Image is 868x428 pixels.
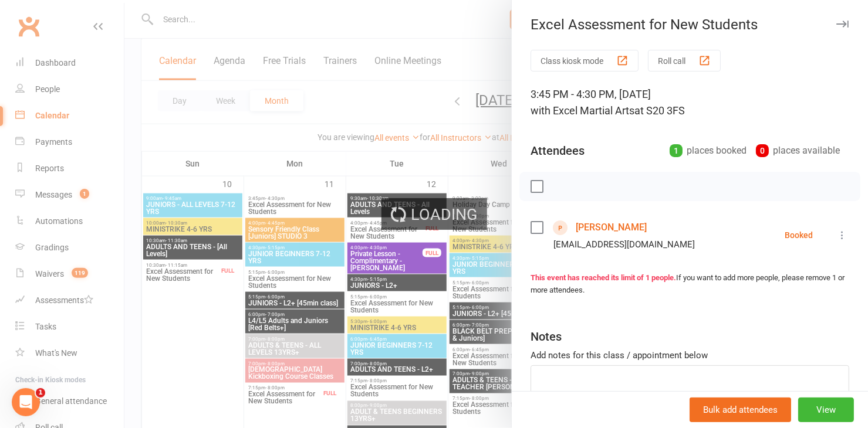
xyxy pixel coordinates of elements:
div: 1 [670,144,683,157]
div: places available [756,142,840,159]
div: Notes [531,328,562,345]
div: places booked [670,142,747,159]
div: [EMAIL_ADDRESS][DOMAIN_NAME] [553,237,695,252]
div: 0 [756,144,769,157]
div: Booked [785,231,813,239]
div: Add notes for this class / appointment below [531,348,849,362]
span: at S20 3FS [634,104,685,117]
span: 1 [36,388,45,398]
a: [PERSON_NAME] [576,218,647,237]
button: Class kiosk mode [531,50,639,72]
iframe: Intercom live chat [12,388,40,416]
div: 3:45 PM - 4:30 PM, [DATE] [531,86,849,119]
button: View [798,398,854,422]
button: Roll call [648,50,721,72]
button: Bulk add attendees [690,398,791,422]
span: with Excel Martial Arts [531,104,634,117]
strong: This event has reached its limit of 1 people. [531,273,676,282]
div: If you want to add more people, please remove 1 or more attendees. [531,272,849,297]
div: Excel Assessment for New Students [512,16,868,33]
div: Attendees [531,142,585,159]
